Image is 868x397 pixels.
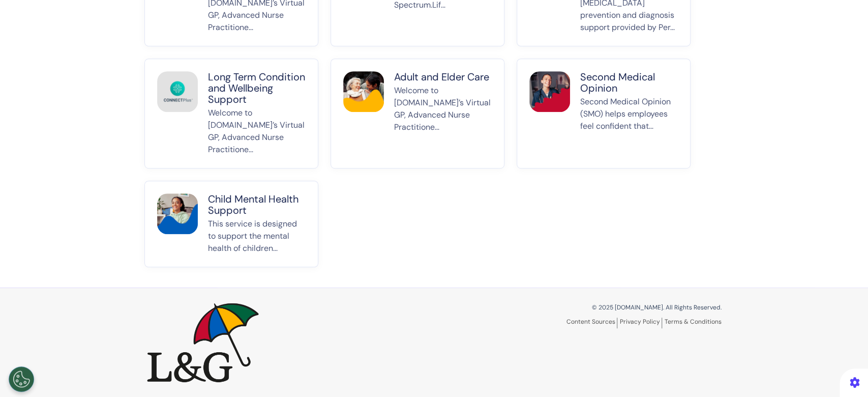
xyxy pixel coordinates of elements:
a: Terms & Conditions [665,318,722,326]
img: Child Mental Health Support [157,193,198,234]
a: Privacy Policy [620,318,662,328]
img: Spectrum.Life logo [147,303,259,382]
button: Adult and Elder CareAdult and Elder CareWelcome to [DOMAIN_NAME]’s Virtual GP, Advanced Nurse Pra... [331,59,504,168]
button: Second Medical OpinionSecond Medical OpinionSecond Medical Opinion (SMO) helps employees feel con... [517,59,691,168]
img: Adult and Elder Care [343,71,384,112]
p: This service is designed to support the mental health of children... [208,218,306,254]
p: Welcome to [DOMAIN_NAME]’s Virtual GP, Advanced Nurse Practitione... [208,107,306,156]
p: Child Mental Health Support [208,193,306,216]
p: Second Medical Opinion (SMO) helps employees feel confident that... [580,96,678,156]
img: Long Term Condition and Wellbeing Support [157,71,198,112]
p: Second Medical Opinion [580,71,678,94]
button: Child Mental Health SupportChild Mental Health SupportThis service is designed to support the men... [144,181,318,267]
p: Long Term Condition and Wellbeing Support [208,71,306,105]
button: Open Preferences [9,366,34,392]
p: Adult and Elder Care [394,71,492,82]
img: Second Medical Opinion [529,71,570,112]
p: Welcome to [DOMAIN_NAME]’s Virtual GP, Advanced Nurse Practitione... [394,84,492,156]
p: © 2025 [DOMAIN_NAME]. All Rights Reserved. [442,303,722,312]
button: Long Term Condition and Wellbeing SupportLong Term Condition and Wellbeing SupportWelcome to [DOM... [144,59,318,168]
a: Content Sources [566,318,617,328]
